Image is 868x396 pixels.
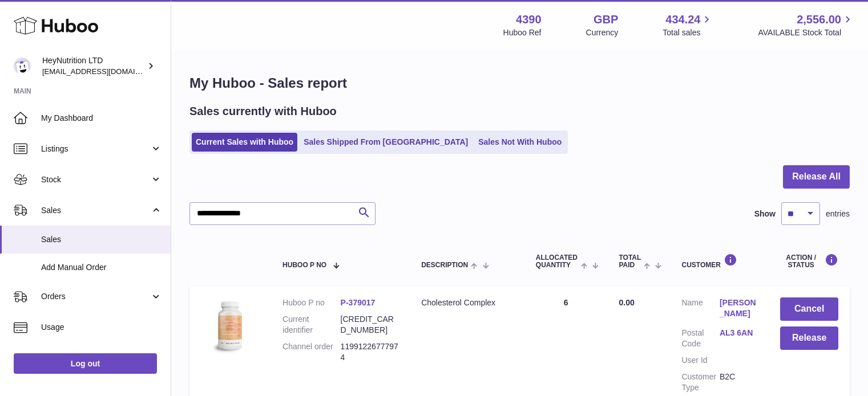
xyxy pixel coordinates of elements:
[41,174,150,185] span: Stock
[41,234,162,245] span: Sales
[594,12,618,27] strong: GBP
[665,12,700,27] span: 434.24
[41,262,162,273] span: Add Manual Order
[681,355,719,366] dt: User Id
[14,353,157,374] a: Log out
[681,371,719,393] dt: Customer Type
[474,133,566,152] a: Sales Not With Huboo
[189,104,337,119] h2: Sales currently with Huboo
[421,297,513,308] div: Cholesterol Complex
[282,262,326,269] span: Huboo P no
[42,55,145,77] div: HeyNutrition LTD
[189,74,850,92] h1: My Huboo - Sales report
[41,291,150,302] span: Orders
[780,254,838,269] div: Action / Status
[201,297,258,354] img: 43901725566350.jpg
[503,27,542,38] div: Huboo Ref
[780,326,838,350] button: Release
[720,297,757,319] a: [PERSON_NAME]
[341,314,399,336] dd: [CREDIT_CARD_NUMBER]
[14,58,31,75] img: info@heynutrition.com
[663,12,713,38] a: 434.24 Total sales
[41,205,150,216] span: Sales
[341,298,376,307] a: P-379017
[681,254,757,269] div: Customer
[681,297,719,322] dt: Name
[663,27,713,38] span: Total sales
[421,262,468,269] span: Description
[586,27,619,38] div: Currency
[720,371,757,393] dd: B2C
[42,67,168,76] span: [EMAIL_ADDRESS][DOMAIN_NAME]
[41,322,162,333] span: Usage
[41,113,162,124] span: My Dashboard
[282,297,341,308] dt: Huboo P no
[516,12,542,27] strong: 4390
[341,341,399,363] dd: 11991226777974
[192,133,297,152] a: Current Sales with Huboo
[758,12,854,38] a: 2,556.00 AVAILABLE Stock Total
[758,27,854,38] span: AVAILABLE Stock Total
[720,328,757,338] a: AL3 6AN
[41,144,150,154] span: Listings
[282,314,341,336] dt: Current identifier
[797,12,841,27] span: 2,556.00
[754,209,776,219] label: Show
[619,298,634,307] span: 0.00
[826,209,850,219] span: entries
[681,328,719,349] dt: Postal Code
[780,297,838,321] button: Cancel
[783,165,850,189] button: Release All
[282,341,341,363] dt: Channel order
[619,254,641,269] span: Total paid
[536,254,578,269] span: ALLOCATED Quantity
[300,133,472,152] a: Sales Shipped From [GEOGRAPHIC_DATA]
